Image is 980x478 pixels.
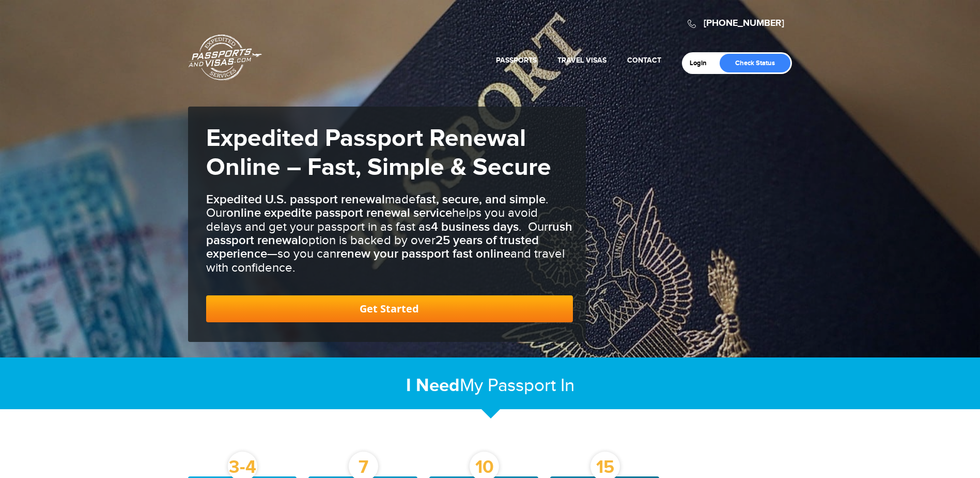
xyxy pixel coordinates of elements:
b: online expedite passport renewal service [226,205,452,220]
a: [PHONE_NUMBER] [704,18,784,29]
a: Get Started [206,295,573,322]
a: Contact [627,56,661,65]
a: Passports [496,56,537,65]
strong: Expedited Passport Renewal Online – Fast, Simple & Secure [206,124,551,183]
b: renew your passport fast online [336,246,510,261]
a: Check Status [720,54,790,72]
span: Passport In [488,375,574,396]
a: Login [690,59,714,67]
b: 4 business days [431,219,519,234]
strong: I Need [406,375,460,397]
b: fast, secure, and simple [416,192,546,207]
b: Expedited U.S. passport renewal [206,192,385,207]
b: 25 years of trusted experience [206,233,539,261]
a: Passports & [DOMAIN_NAME] [189,34,262,81]
a: Travel Visas [557,56,606,65]
h3: made . Our helps you avoid delays and get your passport in as fast as . Our option is backed by o... [206,193,573,275]
h2: My [188,375,792,397]
b: rush passport renewal [206,219,572,248]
